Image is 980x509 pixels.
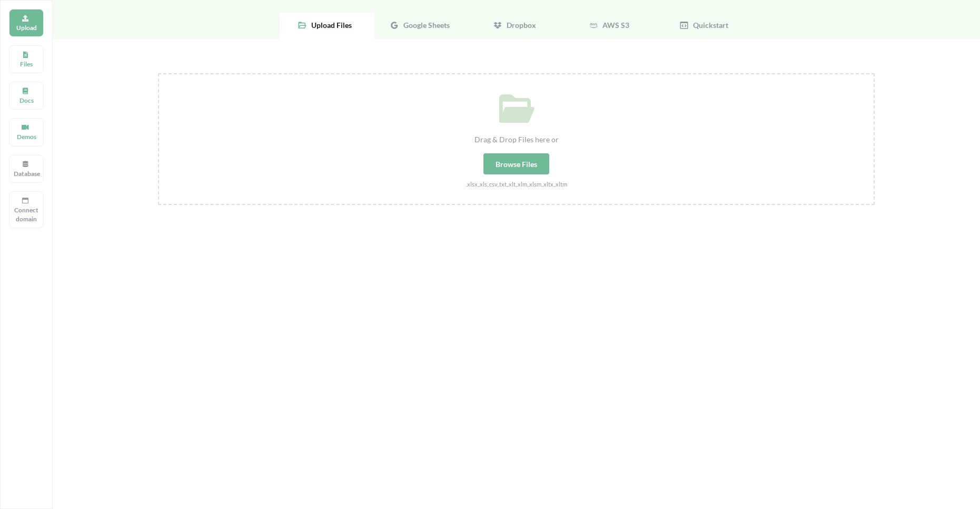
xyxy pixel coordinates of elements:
[14,205,39,223] p: Connect domain
[502,21,536,30] span: Dropbox
[483,153,549,174] div: Browse Files
[159,134,874,145] div: Drag & Drop Files here or
[689,21,728,30] span: Quickstart
[14,169,39,178] p: Database
[14,60,39,68] p: Files
[399,21,450,30] span: Google Sheets
[307,21,352,30] span: Upload Files
[14,132,39,141] p: Demos
[466,181,567,188] small: .xlsx,.xls,.csv,.txt,.xlt,.xlm,.xlsm,.xltx,.xltm
[14,96,39,105] p: Docs
[14,23,39,32] p: Upload
[598,21,629,30] span: AWS S3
